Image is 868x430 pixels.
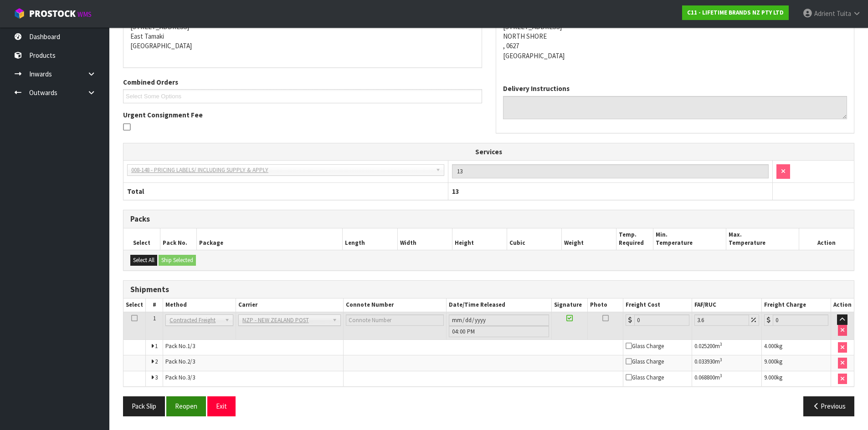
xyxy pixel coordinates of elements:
[503,12,847,61] address: [STREET_ADDRESS] NORTH SHORE , 0627 [GEOGRAPHIC_DATA]
[720,373,722,379] sup: 3
[551,298,587,312] th: Signature
[160,228,196,250] th: Pack No.
[123,182,448,200] th: Total
[626,374,664,381] span: Glass Charge
[346,314,444,326] input: Connote Number
[634,314,690,326] input: Freight Cost
[163,339,344,355] td: Pack No.
[762,339,831,355] td: kg
[130,12,475,51] address: [STREET_ADDRESS] East Tamaki [GEOGRAPHIC_DATA]
[692,339,762,355] td: m
[507,228,562,250] th: Cubic
[187,374,195,381] span: 3/3
[207,396,236,416] button: Exit
[153,314,156,322] span: 1
[146,298,163,312] th: #
[692,298,762,312] th: FAF/RUC
[123,143,854,161] th: Services
[720,357,722,363] sup: 3
[123,298,146,312] th: Select
[242,315,329,326] span: NZP - NEW ZEALAND POST
[343,228,397,250] th: Length
[814,9,835,18] span: Adrient
[692,371,762,386] td: m
[14,8,25,19] img: cube-alt.png
[452,228,507,250] th: Height
[131,165,432,176] span: 008-148 - PRICING LABELS/ INCLUDING SUPPLY & APPLY
[831,298,854,312] th: Action
[29,8,76,20] span: ProStock
[837,9,851,18] span: Tuita
[169,315,221,326] span: Contracted Freight
[616,228,653,250] th: Temp. Required
[694,358,715,365] span: 0.033930
[187,358,195,365] span: 2/3
[397,228,452,250] th: Width
[123,110,203,120] label: Urgent Consignment Fee
[653,228,726,250] th: Min. Temperature
[764,374,776,381] span: 9.000
[196,228,343,250] th: Package
[773,314,828,326] input: Freight Charge
[123,77,178,87] label: Combined Orders
[446,298,551,312] th: Date/Time Released
[720,341,722,347] sup: 3
[130,285,847,294] h3: Shipments
[503,84,570,93] label: Delivery Instructions
[159,255,196,266] button: Ship Selected
[687,9,784,16] strong: C11 - LIFETIME BRANDS NZ PTY LTD
[726,228,799,250] th: Max. Temperature
[344,298,447,312] th: Connote Number
[626,342,664,350] span: Glass Charge
[762,371,831,386] td: kg
[123,228,160,250] th: Select
[623,298,692,312] th: Freight Cost
[163,355,344,371] td: Pack No.
[799,228,854,250] th: Action
[77,10,92,19] small: WMS
[187,342,195,350] span: 1/3
[694,374,715,381] span: 0.068800
[626,358,664,365] span: Glass Charge
[155,342,158,350] span: 1
[562,228,616,250] th: Weight
[682,5,789,20] a: C11 - LIFETIME BRANDS NZ PTY LTD
[155,374,158,381] span: 3
[762,298,831,312] th: Freight Charge
[130,215,847,223] h3: Packs
[764,358,776,365] span: 9.000
[163,371,344,386] td: Pack No.
[694,342,715,350] span: 0.025200
[163,298,236,312] th: Method
[123,396,165,416] button: Pack Slip
[452,187,459,196] span: 13
[130,255,157,266] button: Select All
[155,358,158,365] span: 2
[166,396,206,416] button: Reopen
[588,298,623,312] th: Photo
[803,396,854,416] button: Previous
[764,342,776,350] span: 4.000
[762,355,831,371] td: kg
[236,298,343,312] th: Carrier
[692,355,762,371] td: m
[694,314,749,326] input: Freight Adjustment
